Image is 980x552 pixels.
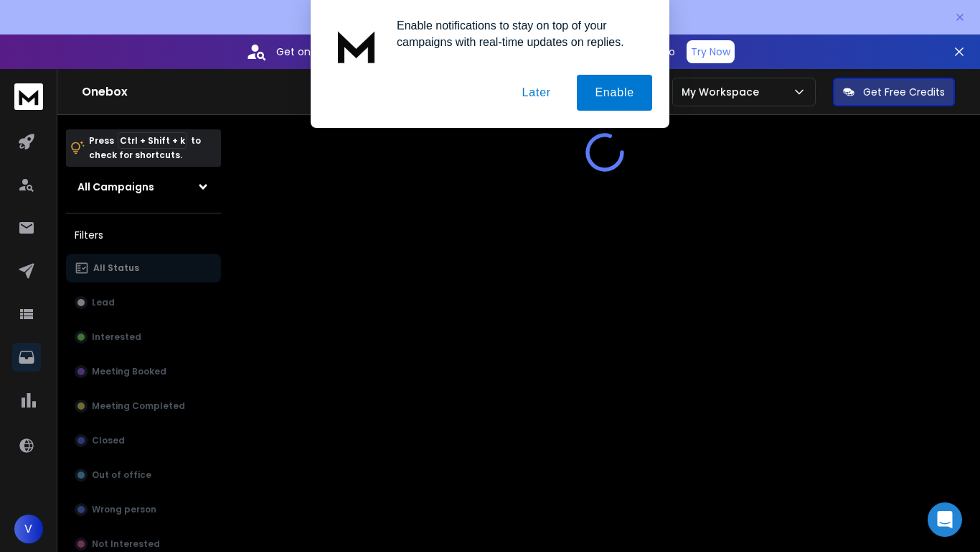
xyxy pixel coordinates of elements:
h1: All Campaigns [77,180,154,194]
button: V [14,515,43,543]
div: Enable notifications to stay on top of your campaigns with real-time updates on replies. [385,17,652,50]
button: All Campaigns [66,172,221,201]
div: Open Intercom Messenger [928,502,962,537]
span: Ctrl + Shift + k [118,132,187,149]
p: Press to check for shortcuts. [89,134,201,162]
img: notification icon [328,17,385,75]
h3: Filters [66,225,221,245]
button: Later [504,75,568,111]
button: Enable [577,75,652,111]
